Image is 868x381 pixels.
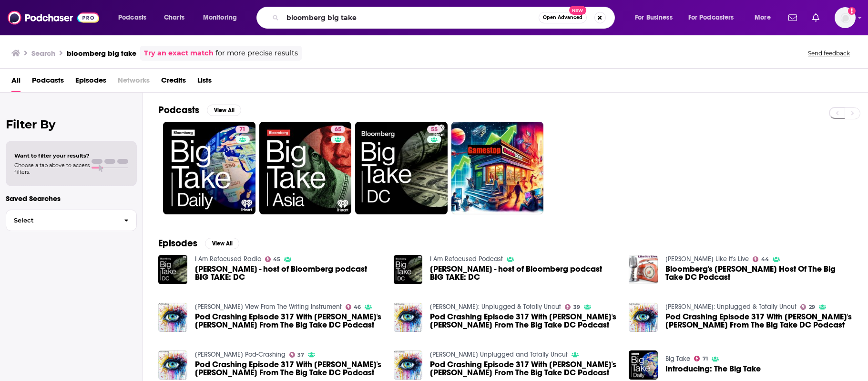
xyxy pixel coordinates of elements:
a: I Am Refocused Radio [195,255,261,263]
img: Bloomberg's Saleha Mohsin Host Of The Big Take DC Podcast [629,255,658,284]
span: Select [6,217,116,223]
a: Arroe Collins: Unplugged & Totally Uncut [665,303,797,311]
svg: Add a profile image [848,7,856,15]
span: Episodes [75,73,106,92]
img: Pod Crashing Episode 317 With Bloomberg's Saleha Mohsin From The Big Take DC Podcast [394,350,423,380]
h2: Podcasts [158,104,199,116]
a: PodcastsView All [158,104,241,116]
span: Networks [118,73,150,92]
button: open menu [112,10,159,25]
a: Pod Crashing Episode 317 With Bloomberg's Saleha Mohsin From The Big Take DC Podcast [430,313,617,329]
a: Arroe Collins Unplugged and Totally Uncut [430,350,568,359]
a: Introducing: The Big Take [629,350,658,380]
a: Pod Crashing Episode 317 With Bloomberg's Saleha Mohsin From The Big Take DC Podcast [195,360,382,377]
span: For Podcasters [688,11,734,24]
img: Pod Crashing Episode 317 With Bloomberg's Saleha Mohsin From The Big Take DC Podcast [394,303,423,332]
a: Pod Crashing Episode 317 With Bloomberg's Saleha Mohsin From The Big Take DC Podcast [665,313,853,329]
button: open menu [682,10,748,25]
a: EpisodesView All [158,237,239,249]
span: 29 [809,305,815,309]
img: Saleha Mohsin - host of Bloomberg podcast BIG TAKE: DC [158,255,187,284]
div: Search podcasts, credits, & more... [266,7,624,29]
span: New [569,6,586,15]
span: [PERSON_NAME] - host of Bloomberg podcast BIG TAKE: DC [430,265,617,281]
span: More [755,11,771,24]
a: Introducing: The Big Take [665,365,761,373]
h3: bloomberg big take [67,49,136,58]
a: Arroe Collins Like It's Live [665,255,749,263]
span: Pod Crashing Episode 317 With [PERSON_NAME]'s [PERSON_NAME] From The Big Take DC Podcast [430,313,617,329]
a: Arroe Collins: Unplugged & Totally Uncut [430,303,561,311]
img: Pod Crashing Episode 317 With Bloomberg's Saleha Mohsin From The Big Take DC Podcast [158,303,187,332]
span: Monitoring [203,11,237,24]
a: Podcasts [32,73,64,92]
span: 46 [354,305,361,309]
a: Show notifications dropdown [808,10,823,26]
h2: Episodes [158,237,197,249]
a: 46 [346,304,361,310]
span: Pod Crashing Episode 317 With [PERSON_NAME]'s [PERSON_NAME] From The Big Take DC Podcast [430,360,617,377]
h3: Search [31,49,55,58]
img: Podchaser - Follow, Share and Rate Podcasts [8,9,99,27]
a: 44 [753,256,769,262]
a: Lists [197,73,212,92]
span: Open Advanced [543,15,582,20]
button: open menu [748,10,783,25]
a: Pod Crashing Episode 317 With Bloomberg's Saleha Mohsin From The Big Take DC Podcast [195,313,382,329]
span: Podcasts [118,11,146,24]
a: Arroe Collins Pod-Crashing [195,350,286,359]
a: 55 [427,126,441,133]
button: Show profile menu [835,7,856,28]
span: Choose a tab above to access filters. [14,162,90,175]
a: All [11,73,20,92]
span: Charts [164,11,184,24]
a: 71 [235,126,249,133]
a: 71 [694,356,708,361]
a: 37 [289,352,305,358]
button: Send feedback [805,49,853,57]
span: 44 [761,257,769,262]
a: Show notifications dropdown [785,10,801,26]
a: 29 [800,304,815,310]
a: Saleha Mohsin - host of Bloomberg podcast BIG TAKE: DC [394,255,423,284]
a: Pod Crashing Episode 317 With Bloomberg's Saleha Mohsin From The Big Take DC Podcast [430,360,617,377]
span: Logged in as gmalloy [835,7,856,28]
span: For Business [635,11,673,24]
p: Saved Searches [6,194,137,203]
span: 37 [297,353,304,357]
a: 71 [163,122,255,214]
span: Pod Crashing Episode 317 With [PERSON_NAME]'s [PERSON_NAME] From The Big Take DC Podcast [195,360,382,377]
a: Saleha Mohsin - host of Bloomberg podcast BIG TAKE: DC [430,265,617,281]
a: 65 [259,122,352,214]
span: 39 [573,305,580,309]
img: Pod Crashing Episode 317 With Bloomberg's Saleha Mohsin From The Big Take DC Podcast [629,303,658,332]
button: View All [207,105,241,116]
a: Saleha Mohsin - host of Bloomberg podcast BIG TAKE: DC [195,265,382,281]
span: Want to filter your results? [14,152,90,159]
span: for more precise results [215,48,298,59]
img: Pod Crashing Episode 317 With Bloomberg's Saleha Mohsin From The Big Take DC Podcast [158,350,187,380]
input: Search podcasts, credits, & more... [283,10,539,25]
a: 65 [331,126,345,133]
a: Arroe Collins View From The Writing Instrument [195,303,342,311]
a: Charts [158,10,190,25]
a: Big Take [665,355,690,363]
span: Bloomberg's [PERSON_NAME] Host Of The Big Take DC Podcast [665,265,853,281]
a: Credits [161,73,186,92]
button: Select [6,210,137,231]
span: 55 [431,125,438,135]
button: open menu [628,10,684,25]
span: 65 [335,125,341,135]
a: I Am Refocused Podcast [430,255,503,263]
